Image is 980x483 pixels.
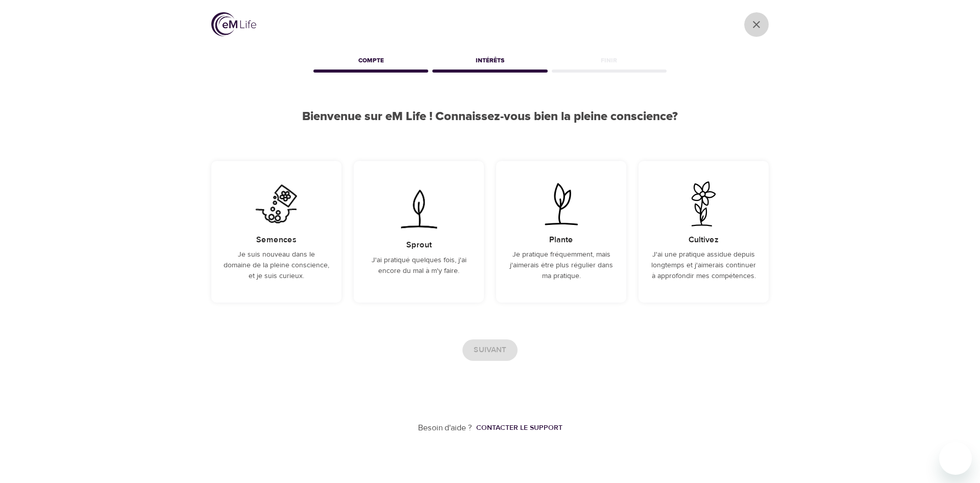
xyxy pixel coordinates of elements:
[496,161,626,303] div: Je pratique fréquemment, mais j'aimerais être plus régulier dans ma pratique.PlanteJe pratique fr...
[689,235,719,245] h5: Cultivez
[366,255,472,277] p: J'ai pratiqué quelques fois, j'ai encore du mal à m'y faire.
[535,181,587,226] img: Je pratique fréquemment, mais j'aimerais être plus régulier dans ma pratique.
[211,109,769,124] h2: Bienvenue sur eM Life ! Connaissez-vous bien la pleine conscience?
[651,249,756,282] p: J'ai une pratique assidue depuis longtemps et j'aimerais continuer à approfondir mes compétences.
[354,161,484,303] div: J'ai pratiqué quelques fois, j'ai encore du mal à m'y faire.SproutJ'ai pratiqué quelques fois, j'...
[224,249,329,282] p: Je suis nouveau dans le domaine de la pleine conscience, et je suis curieux.
[393,187,445,232] img: J'ai pratiqué quelques fois, j'ai encore du mal à m'y faire.
[418,422,472,434] p: Besoin d'aide ?
[744,12,769,37] a: close
[678,181,729,226] img: J'ai une pratique assidue depuis longtemps et j'aimerais continuer à approfondir mes compétences.
[256,235,297,245] h5: Semences
[549,235,573,245] h5: Plante
[211,12,256,36] img: logo
[639,161,769,303] div: J'ai une pratique assidue depuis longtemps et j'aimerais continuer à approfondir mes compétences....
[476,423,562,433] div: Contacter le support
[211,161,341,303] div: Je suis nouveau dans le domaine de la pleine conscience, et je suis curieux.SemencesJe suis nouve...
[251,181,302,226] img: Je suis nouveau dans le domaine de la pleine conscience, et je suis curieux.
[508,249,614,282] p: Je pratique fréquemment, mais j'aimerais être plus régulier dans ma pratique.
[472,423,562,433] a: Contacter le support
[406,240,432,250] h5: Sprout
[939,442,972,475] iframe: Bouton de lancement de la fenêtre de messagerie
